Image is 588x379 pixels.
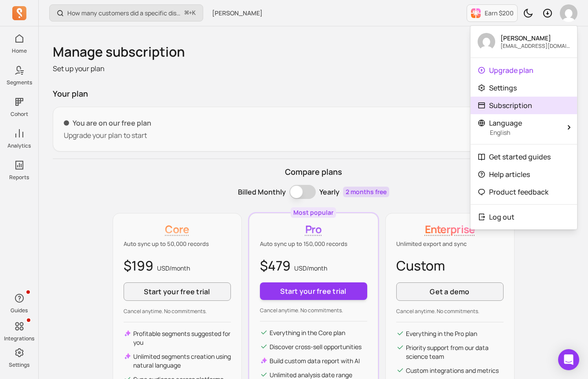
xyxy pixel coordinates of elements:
p: Yearly [319,187,340,197]
p: Integrations [4,335,34,342]
p: Settings [9,361,29,368]
p: Everything in the Core plan [270,328,345,337]
p: Upgrade your plan to start [64,130,563,141]
p: Build custom data report with AI [270,357,360,365]
a: Help articles [471,166,577,183]
p: Product feedback [489,187,548,197]
button: Start your free trial [124,282,231,301]
p: Analytics [7,142,31,149]
button: Log out [471,208,577,226]
p: Segments [7,79,32,86]
kbd: K [192,10,196,17]
h1: Manage subscription [53,44,574,60]
button: [PERSON_NAME] [207,5,268,21]
p: $479 [260,256,367,275]
p: Discover cross-sell opportunities [270,343,362,351]
p: Help articles [489,169,530,180]
p: Cohort [11,111,28,118]
p: $199 [124,256,231,275]
p: Earn $200 [485,9,514,18]
a: Settings [471,79,577,97]
p: Cancel anytime. No commitments. [396,308,504,315]
p: [PERSON_NAME] [500,34,570,43]
p: Auto sync up to 150,000 records [260,240,367,249]
p: Settings [489,83,517,93]
p: You are on our free plan [64,118,563,128]
p: Compare plans [53,166,574,178]
p: Reports [9,174,29,181]
button: Start your free trial [260,282,367,300]
p: Upgrade plan [489,65,533,76]
p: How many customers did a specific discount code generate? [67,9,181,18]
p: Custom [396,256,504,275]
p: Pro [260,222,367,236]
p: Profitable segments suggested for you [133,329,231,347]
p: Cancel anytime. No commitments. [124,308,231,315]
kbd: ⌘ [184,8,189,19]
p: Priority support from our data science team [406,343,504,361]
span: USD/ month [157,264,190,272]
img: avatar [478,33,495,51]
a: Get a demo [396,282,504,301]
p: Enterprise [396,222,504,236]
p: Billed Monthly [238,187,286,197]
span: [PERSON_NAME] [212,9,263,18]
a: Upgrade plan [471,61,577,79]
p: Your plan [53,88,574,100]
button: How many customers did a specific discount code generate?⌘+K [49,4,203,22]
p: Set up your plan [53,63,574,74]
button: LanguageEnglish [471,114,577,141]
span: + [185,8,196,18]
div: Open Intercom Messenger [558,349,579,370]
p: Home [12,47,27,54]
a: Get started guides [471,148,577,166]
img: avatar [560,4,577,22]
p: Get started guides [489,152,551,162]
p: Unlimited export and sync [396,240,504,249]
p: Core [124,222,231,236]
p: English [490,128,559,137]
p: Everything in the Pro plan [406,329,477,338]
p: Custom integrations and metrics [406,366,499,375]
a: Product feedback [471,183,577,201]
p: Subscription [489,100,532,111]
p: Most popular [293,208,333,217]
span: USD/ month [294,264,327,272]
p: Log out [489,212,515,222]
span: Language [489,118,522,128]
p: Cancel anytime. No commitments. [260,307,367,314]
p: Guides [11,307,28,314]
p: [EMAIL_ADDRESS][DOMAIN_NAME] [500,43,570,50]
p: Unlimited segments creation using natural language [133,352,231,370]
p: 2 months free [343,187,389,197]
button: Toggle dark mode [519,4,537,22]
button: Guides [10,289,29,316]
a: Subscription [471,97,577,114]
p: Auto sync up to 50,000 records [124,240,231,249]
button: Earn $200 [467,4,518,22]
